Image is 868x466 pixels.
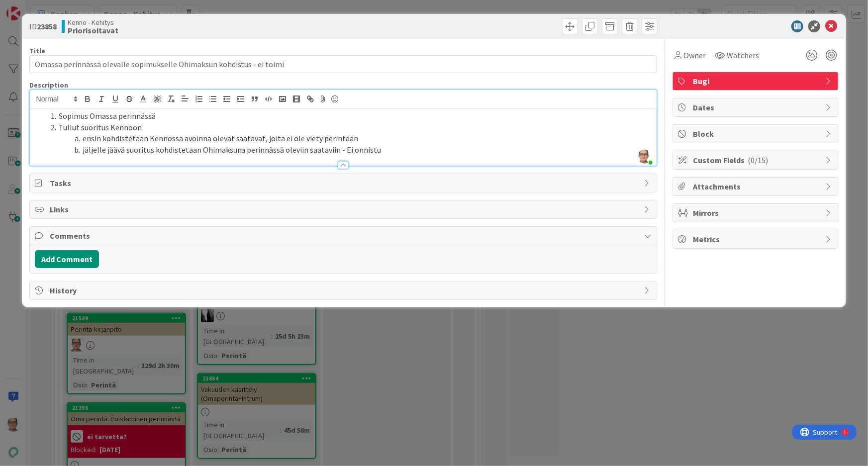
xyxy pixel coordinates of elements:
span: Attachments [693,181,820,192]
span: Bugi [693,75,820,87]
span: ID [29,20,57,32]
label: Title [29,46,45,55]
input: type card name here... [29,55,658,73]
li: Sopimus Omassa perinnässä [47,110,652,122]
img: 6KnuCsDSUF100KxYQh46dKPeclQDTMLX.png [638,150,652,164]
div: 1 [52,4,54,12]
span: Links [50,203,639,215]
span: Tasks [50,177,639,189]
span: Description [29,81,68,90]
span: ( 0/15 ) [748,155,768,165]
span: History [50,284,639,296]
button: Add Comment [35,250,99,268]
span: Kenno - Kehitys [68,18,118,26]
b: 23858 [37,21,57,31]
span: Support [21,1,45,13]
li: Tullut suoritus Kennoon [47,122,652,133]
span: Comments [50,230,639,242]
li: jäljelle jäävä suoritus kohdistetaan Ohimaksuna perinnässä oleviin saataviin - Ei onnistu [47,144,652,156]
span: Dates [693,101,820,113]
span: Metrics [693,233,820,245]
li: ensin kohdistetaan Kennossa avoinna olevat saatavat, joita ei ole viety perintään [47,133,652,144]
span: Watchers [727,49,759,61]
span: Mirrors [693,207,820,219]
span: Custom Fields [693,154,820,166]
b: Priorisoitavat [68,26,118,34]
span: Owner [683,49,706,61]
span: Block [693,128,820,140]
